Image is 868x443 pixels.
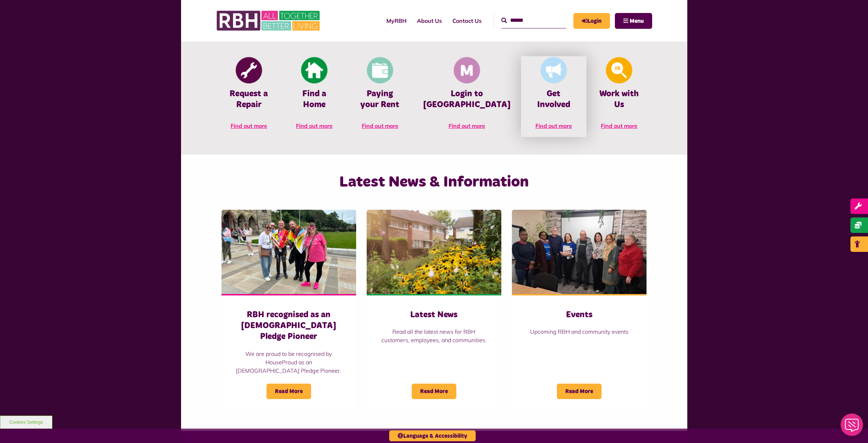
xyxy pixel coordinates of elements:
button: Language & Accessibility [389,430,476,441]
img: Looking For A Job [606,57,632,84]
img: Get Involved [540,57,567,84]
span: Find out more [601,122,637,129]
a: Find A Home Find a Home Find out more [282,56,347,137]
img: Find A Home [301,57,328,84]
span: Read More [557,384,602,399]
img: RBH customers and colleagues at the Rochdale Pride event outside the town hall [221,210,356,294]
a: Report Repair Request a Repair Find out more [216,56,282,137]
span: Read More [412,384,456,399]
h3: Events [526,310,632,320]
a: About Us [412,11,447,30]
a: Contact Us [447,11,487,30]
a: Events Upcoming RBH and community events Read More [512,210,647,413]
img: Pay Rent [367,57,393,84]
span: Read More [266,384,311,399]
h2: Latest News & Information [289,172,579,192]
span: Find out more [362,122,398,129]
span: Find out more [449,122,485,129]
input: Search [501,13,566,28]
a: Looking For A Job Work with Us Find out more [586,56,652,137]
span: Find out more [296,122,333,129]
a: MyRBH [381,11,412,30]
h4: Paying your Rent [358,89,402,110]
img: Report Repair [236,57,262,84]
h3: RBH recognised as an [DEMOGRAPHIC_DATA] Pledge Pioneer [236,310,342,343]
span: Find out more [231,122,267,129]
span: Menu [630,18,644,24]
img: Group photo of customers and colleagues at Spotland Community Centre [512,210,647,294]
img: RBH [216,7,322,34]
h4: Request a Repair [227,89,271,110]
p: Upcoming RBH and community events [526,327,632,336]
a: RBH recognised as an [DEMOGRAPHIC_DATA] Pledge Pioneer We are proud to be recognised by HouseProu... [221,210,356,413]
a: MyRBH [573,13,610,29]
iframe: Netcall Web Assistant for live chat [836,411,868,443]
h4: Work with Us [597,89,641,110]
button: Navigation [615,13,652,29]
p: We are proud to be recognised by HouseProud as an [DEMOGRAPHIC_DATA] Pledge Pioneer. [236,350,342,375]
h3: Latest News [381,310,487,320]
h4: Get Involved [532,89,576,110]
a: Get Involved Get Involved Find out more [521,56,586,137]
span: Find out more [535,122,572,129]
img: SAZ MEDIA RBH HOUSING4 [367,210,501,294]
a: Latest News Read all the latest news for RBH customers, employees, and communities. Read More [367,210,501,413]
a: Membership And Mutuality Login to [GEOGRAPHIC_DATA] Find out more [413,56,521,137]
p: Read all the latest news for RBH customers, employees, and communities. [381,327,487,344]
h4: Login to [GEOGRAPHIC_DATA] [423,89,510,110]
a: Pay Rent Paying your Rent Find out more [347,56,412,137]
img: Membership And Mutuality [454,57,480,84]
h4: Find a Home [292,89,336,110]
